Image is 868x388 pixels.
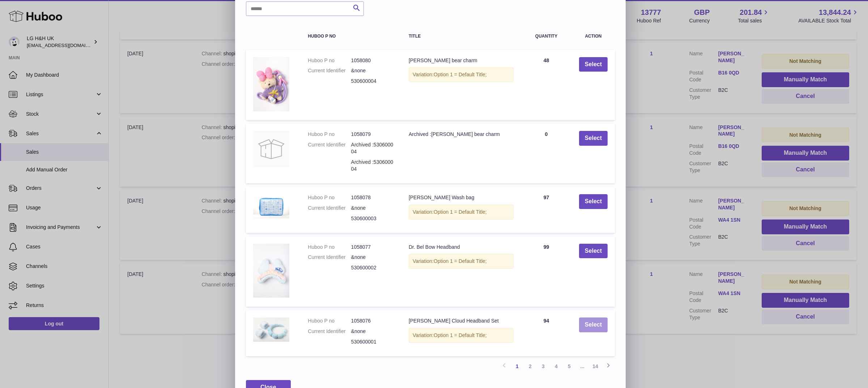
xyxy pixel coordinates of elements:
[351,254,394,261] dd: &none
[351,57,394,64] dd: 1058080
[308,205,351,212] dt: Current Identifier
[351,215,394,222] dd: 530600003
[308,328,351,335] dt: Current Identifier
[351,205,394,212] dd: &none
[351,244,394,251] dd: 1058077
[409,244,514,251] div: Dr. Bel Bow Headband
[521,310,572,356] td: 94
[434,72,487,77] span: Option 1 = Default Title;
[434,332,487,338] span: Option 1 = Default Title;
[351,264,394,271] dd: 530600002
[253,317,289,342] img: Dr. Belmeur Cloud Headband Set
[308,254,351,261] dt: Current Identifier
[308,244,351,251] dt: Huboo P no
[253,57,289,111] img: Dr. Belmeur bear charm
[409,205,514,219] div: Variation:
[521,236,572,307] td: 99
[521,27,572,46] th: Quantity
[550,360,563,373] a: 4
[409,254,514,269] div: Variation:
[308,131,351,138] dt: Huboo P no
[524,360,537,373] a: 2
[576,360,589,373] span: ...
[409,131,514,138] div: Archived :[PERSON_NAME] bear charm
[351,194,394,201] dd: 1058078
[579,244,608,259] button: Select
[253,244,289,298] img: Dr. Bel Bow Headband
[511,360,524,373] a: 1
[434,209,487,215] span: Option 1 = Default Title;
[409,194,514,201] div: [PERSON_NAME] Wash bag
[589,360,602,373] a: 14
[563,360,576,373] a: 5
[579,194,608,209] button: Select
[579,317,608,332] button: Select
[351,317,394,324] dd: 1058076
[308,317,351,324] dt: Huboo P no
[351,141,394,155] dd: Archived :530600004
[409,57,514,64] div: [PERSON_NAME] bear charm
[434,258,487,264] span: Option 1 = Default Title;
[579,131,608,146] button: Select
[308,67,351,74] dt: Current Identifier
[579,57,608,72] button: Select
[521,187,572,233] td: 97
[572,27,615,46] th: Action
[409,328,514,343] div: Variation:
[308,57,351,64] dt: Huboo P no
[308,194,351,201] dt: Huboo P no
[351,131,394,138] dd: 1058079
[401,27,521,46] th: Title
[351,159,394,172] dd: Archived :530600004
[253,131,289,167] img: Archived :Dr. Belmeur bear charm
[537,360,550,373] a: 3
[301,27,401,46] th: Huboo P no
[521,124,572,183] td: 0
[409,67,514,82] div: Variation:
[521,50,572,120] td: 48
[351,328,394,335] dd: &none
[351,338,394,345] dd: 530600001
[253,194,289,218] img: Dr. Belmeur Wash bag
[351,67,394,74] dd: &none
[308,141,351,155] dt: Current Identifier
[409,317,514,324] div: [PERSON_NAME] Cloud Headband Set
[351,78,394,85] dd: 530600004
